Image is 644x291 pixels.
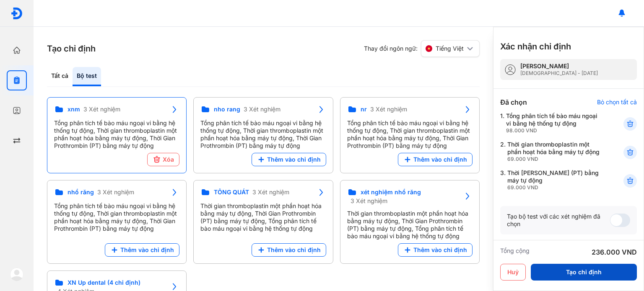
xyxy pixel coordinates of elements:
[531,264,637,281] button: Tạo chỉ định
[163,156,174,163] span: Xóa
[214,188,249,196] span: TỔNG QUÁT
[364,40,480,57] div: Thay đổi ngôn ngữ:
[347,119,473,149] div: Tổng phân tích tế bào máu ngoại vi bằng hệ thống tự động, Thời gian thromboplastin một phần hoạt ...
[267,246,321,254] span: Thêm vào chỉ định
[500,141,603,162] div: 2.
[506,127,603,134] div: 98.000 VND
[68,106,80,113] span: xnm
[507,184,603,191] div: 69.000 VND
[10,268,23,281] img: logo
[10,7,23,20] img: logo
[507,213,610,228] div: Tạo bộ test với các xét nghiệm đã chọn
[252,153,326,166] button: Thêm vào chỉ định
[47,67,73,86] div: Tất cả
[47,43,96,54] h3: Tạo chỉ định
[73,67,101,86] div: Bộ test
[370,106,407,113] span: 3 Xét nghiệm
[97,188,134,196] span: 3 Xét nghiệm
[244,106,280,113] span: 3 Xét nghiệm
[520,62,598,70] div: [PERSON_NAME]
[68,279,140,286] span: XN Up dental (4 chỉ định)
[398,243,473,257] button: Thêm vào chỉ định
[500,112,603,134] div: 1.
[361,188,421,196] span: xét nghiệm nhổ răng
[83,106,120,113] span: 3 Xét nghiệm
[413,246,467,254] span: Thêm vào chỉ định
[506,112,603,134] div: Tổng phân tích tế bào máu ngoại vi bằng hệ thống tự động
[398,153,473,166] button: Thêm vào chỉ định
[214,106,240,113] span: nho rang
[500,247,530,257] div: Tổng cộng
[520,70,598,77] div: [DEMOGRAPHIC_DATA] - [DATE]
[592,247,637,257] div: 236.000 VND
[347,210,473,240] div: Thời gian thromboplastin một phần hoạt hóa bằng máy tự động, Thời Gian Prothrombin (PT) bằng máy ...
[507,169,603,191] div: Thời [PERSON_NAME] (PT) bằng máy tự động
[147,153,179,166] button: Xóa
[507,141,603,162] div: Thời gian thromboplastin một phần hoạt hóa bằng máy tự động
[413,156,467,163] span: Thêm vào chỉ định
[500,97,527,107] div: Đã chọn
[120,246,174,254] span: Thêm vào chỉ định
[105,243,179,257] button: Thêm vào chỉ định
[361,106,367,113] span: nr
[267,156,321,163] span: Thêm vào chỉ định
[436,45,464,52] span: Tiếng Việt
[500,264,526,281] button: Huỷ
[507,156,603,162] div: 69.000 VND
[351,197,387,205] span: 3 Xét nghiệm
[200,119,326,149] div: Tổng phân tích tế bào máu ngoại vi bằng hệ thống tự động, Thời gian thromboplastin một phần hoạt ...
[200,202,326,232] div: Thời gian thromboplastin một phần hoạt hóa bằng máy tự động, Thời Gian Prothrombin (PT) bằng máy ...
[252,188,289,196] span: 3 Xét nghiệm
[500,169,603,191] div: 3.
[252,243,326,257] button: Thêm vào chỉ định
[54,202,179,232] div: Tổng phân tích tế bào máu ngoại vi bằng hệ thống tự động, Thời gian thromboplastin một phần hoạt ...
[500,41,571,52] h3: Xác nhận chỉ định
[54,119,179,149] div: Tổng phân tích tế bào máu ngoại vi bằng hệ thống tự động, Thời gian thromboplastin một phần hoạt ...
[68,188,94,196] span: nhổ răng
[597,98,637,106] div: Bỏ chọn tất cả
